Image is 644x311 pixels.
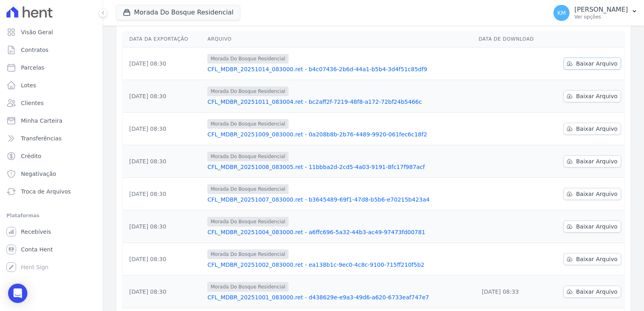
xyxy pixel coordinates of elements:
[563,90,621,102] a: Baixar Arquivo
[3,166,99,182] a: Negativação
[475,31,549,47] th: Data de Download
[21,170,56,178] span: Negativação
[21,245,53,253] span: Conta Hent
[563,220,621,233] a: Baixar Arquivo
[576,288,617,296] span: Baixar Arquivo
[21,187,71,196] span: Troca de Arquivos
[21,81,36,89] span: Lotes
[547,2,644,24] button: KM [PERSON_NAME] Ver opções
[3,113,99,129] a: Minha Carteira
[207,152,288,161] span: Morada Do Bosque Residencial
[563,188,621,200] a: Baixar Arquivo
[574,6,628,14] p: [PERSON_NAME]
[574,14,628,20] p: Ver opções
[576,92,617,100] span: Baixar Arquivo
[207,196,472,204] a: CFL_MDBR_20251007_083000.ret - b3645489-69f1-47d8-b5b6-e70215b423a4
[204,31,475,47] th: Arquivo
[576,125,617,133] span: Baixar Arquivo
[3,60,99,76] a: Parcelas
[207,217,288,227] span: Morada Do Bosque Residencial
[21,228,51,236] span: Recebíveis
[21,46,48,54] span: Contratos
[207,293,472,301] a: CFL_MDBR_20251001_083000.ret - d438629e-e9a3-49d6-a620-6733eaf747e7
[3,24,99,40] a: Visão Geral
[207,54,288,64] span: Morada Do Bosque Residencial
[576,190,617,198] span: Baixar Arquivo
[207,98,472,106] a: CFL_MDBR_20251011_083004.ret - bc2aff2f-7219-48f8-a172-72bf24b5466c
[21,152,41,160] span: Crédito
[207,130,472,138] a: CFL_MDBR_20251009_083000.ret - 0a208b8b-2b76-4489-9920-061fec6c18f2
[123,145,204,178] td: [DATE] 08:30
[21,117,62,125] span: Minha Carteira
[21,99,43,107] span: Clientes
[576,60,617,68] span: Baixar Arquivo
[207,249,288,259] span: Morada Do Bosque Residencial
[21,28,53,36] span: Visão Geral
[123,113,204,145] td: [DATE] 08:30
[8,284,27,303] div: Open Intercom Messenger
[3,241,99,257] a: Conta Hent
[123,210,204,243] td: [DATE] 08:30
[563,286,621,298] a: Baixar Arquivo
[207,261,472,269] a: CFL_MDBR_20251002_083000.ret - ea138b1c-9ec0-4c8c-9100-715ff210f5b2
[3,77,99,93] a: Lotes
[207,87,288,96] span: Morada Do Bosque Residencial
[3,42,99,58] a: Contratos
[3,95,99,111] a: Clientes
[6,211,96,220] div: Plataformas
[563,123,621,135] a: Baixar Arquivo
[563,253,621,265] a: Baixar Arquivo
[207,228,472,236] a: CFL_MDBR_20251004_083000.ret - a6ffc696-5a32-44b3-ac49-97473fd00781
[123,243,204,276] td: [DATE] 08:30
[123,276,204,308] td: [DATE] 08:30
[3,183,99,200] a: Troca de Arquivos
[576,255,617,263] span: Baixar Arquivo
[3,224,99,240] a: Recebíveis
[21,64,44,72] span: Parcelas
[207,119,288,129] span: Morada Do Bosque Residencial
[563,155,621,167] a: Baixar Arquivo
[123,31,204,47] th: Data da Exportação
[123,47,204,80] td: [DATE] 08:30
[116,5,240,20] button: Morada Do Bosque Residencial
[563,58,621,70] a: Baixar Arquivo
[475,276,549,308] td: [DATE] 08:33
[123,80,204,113] td: [DATE] 08:30
[3,130,99,146] a: Transferências
[3,148,99,164] a: Crédito
[576,157,617,165] span: Baixar Arquivo
[123,178,204,210] td: [DATE] 08:30
[21,134,62,142] span: Transferências
[576,222,617,231] span: Baixar Arquivo
[557,10,566,16] span: KM
[207,282,288,292] span: Morada Do Bosque Residencial
[207,163,472,171] a: CFL_MDBR_20251008_083005.ret - 11bbba2d-2cd5-4a03-9191-8fc17f987acf
[207,65,472,73] a: CFL_MDBR_20251014_083000.ret - b4c07436-2b6d-44a1-b5b4-3d4f51c85df9
[207,184,288,194] span: Morada Do Bosque Residencial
